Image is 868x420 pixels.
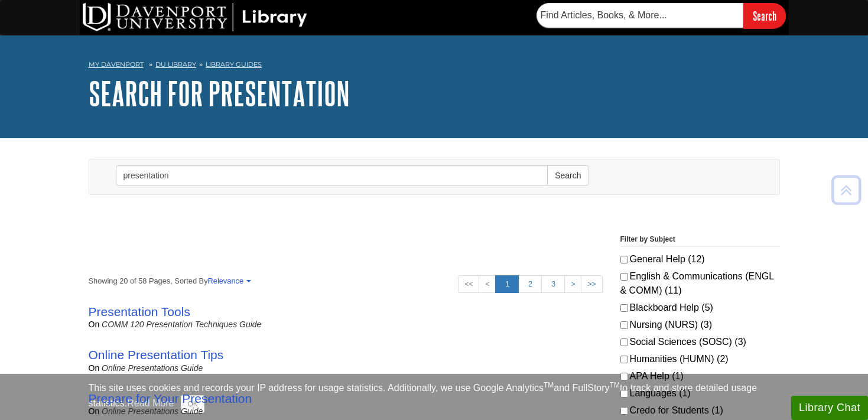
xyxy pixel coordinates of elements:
[89,275,603,286] strong: Showing 20 of 58 Pages, Sorted By
[620,407,628,415] input: Credo for Students (1)
[537,3,743,28] input: Find Articles, Books, & More...
[89,320,100,329] span: on
[564,275,581,293] a: >
[620,273,628,281] input: English & Communications (ENGL & COMM) (11)
[495,275,519,293] a: 1
[620,403,780,418] label: Credo for Students (1)
[155,60,196,69] a: DU Library
[83,3,307,31] img: DU Library
[620,373,628,380] input: APA Help (1)
[827,182,865,198] a: Back to Top
[620,352,780,366] label: Humanities (HUMN) (2)
[620,269,780,298] label: English & Communications (ENGL & COMM) (11)
[89,348,224,362] a: Online Presentation Tips
[458,275,479,293] a: <<
[581,275,602,293] a: >>
[541,275,565,293] a: 3
[743,3,786,28] input: Search
[620,386,780,401] label: Languages (1)
[620,335,780,349] label: Social Sciences (SOSC) (3)
[518,275,542,293] a: 2
[89,57,780,76] nav: breadcrumb
[208,276,249,285] a: Relevance
[458,275,602,293] ul: Search Pagination
[206,60,262,69] a: Library Guides
[116,165,548,185] input: Enter Search Words
[89,60,144,70] a: My Davenport
[620,304,628,312] input: Blackboard Help (5)
[791,396,868,420] button: Library Chat
[620,256,628,263] input: General Help (12)
[102,320,261,329] a: COMM 120 Presentation Techniques Guide
[620,369,780,383] label: APA Help (1)
[537,3,786,28] form: Searches DU Library's articles, books, and more
[620,234,780,246] legend: Filter by Subject
[547,165,589,185] button: Search
[620,252,780,266] label: General Help (12)
[102,363,203,373] a: Online Presentations Guide
[620,390,628,398] input: Languages (1)
[479,275,496,293] a: <
[102,406,203,416] a: Online Presentations Guide
[89,392,252,405] a: Prepare for Your Presentation
[620,321,628,329] input: Nursing (NURS) (3)
[620,301,780,315] label: Blackboard Help (5)
[620,338,628,346] input: Social Sciences (SOSC) (3)
[89,305,190,318] a: Presentation Tools
[89,76,780,111] h1: Search for presentation
[620,356,628,363] input: Humanities (HUMN) (2)
[89,406,100,416] span: on
[620,318,780,332] label: Nursing (NURS) (3)
[89,363,100,373] span: on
